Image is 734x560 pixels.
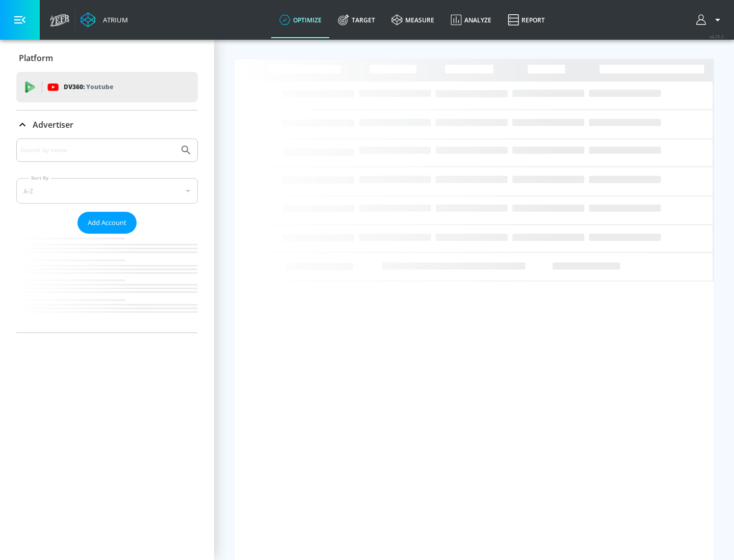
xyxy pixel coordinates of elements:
[99,15,128,24] div: Atrium
[64,81,113,93] p: DV360:
[33,119,73,130] p: Advertiser
[16,110,198,139] div: Advertiser
[16,138,198,332] div: Advertiser
[330,2,383,38] a: Target
[383,2,442,38] a: measure
[16,44,198,72] div: Platform
[81,12,128,27] a: Atrium
[16,234,198,332] nav: list of Advertiser
[16,72,198,102] div: DV360: Youtube
[86,81,113,92] p: Youtube
[20,144,175,157] input: Search by name
[271,2,330,38] a: optimize
[77,212,137,234] button: Add Account
[19,52,53,64] p: Platform
[442,2,500,38] a: Analyze
[710,34,724,39] span: v 4.25.2
[29,175,51,181] label: Sort By
[88,217,126,229] span: Add Account
[500,2,553,38] a: Report
[16,178,198,204] div: A-Z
